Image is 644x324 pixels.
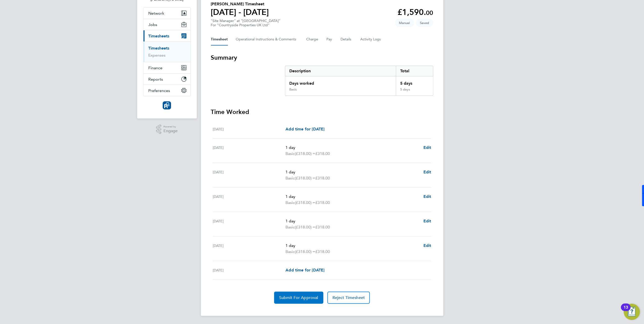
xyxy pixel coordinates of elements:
[285,243,419,249] p: 1 day
[285,66,433,96] div: Summary
[398,7,433,17] app-decimal: £1,590.
[361,33,382,45] button: Activity Logs
[163,125,178,129] span: Powered by
[295,151,315,156] span: (£318.00) =
[149,11,164,16] span: Network
[211,19,281,27] div: "Site Manager" at "[GEOGRAPHIC_DATA]"
[285,175,295,181] span: Basic
[295,176,315,180] span: (£318.00) =
[149,46,170,51] a: Timesheets
[285,126,324,132] a: Add time for [DATE]
[144,19,190,30] button: Jobs
[341,33,352,45] button: Details
[426,9,433,16] span: 00
[211,7,269,17] h1: [DATE] - [DATE]
[285,66,396,76] div: Description
[285,145,419,151] p: 1 day
[327,33,333,45] button: Pay
[149,88,170,93] span: Preferences
[144,30,190,41] button: Timesheets
[423,218,431,224] a: Edit
[143,101,191,109] a: Go to home page
[423,243,431,248] span: Edit
[149,65,163,70] span: Finance
[144,41,190,62] div: Timesheets
[149,22,157,27] span: Jobs
[211,54,433,304] section: Timesheet
[213,218,286,230] div: [DATE]
[285,224,295,230] span: Basic
[416,19,433,27] span: This timesheet is Saved.
[285,200,295,206] span: Basic
[285,268,324,272] span: Add time for [DATE]
[285,127,324,131] span: Add time for [DATE]
[315,151,330,156] span: £318.00
[211,108,433,116] h3: Time Worked
[295,249,315,254] span: (£318.00) =
[423,170,431,174] span: Edit
[285,267,324,273] a: Add time for [DATE]
[144,62,190,73] button: Finance
[213,194,286,206] div: [DATE]
[315,225,330,229] span: £318.00
[423,145,431,151] a: Edit
[332,295,365,300] span: Reject Timesheet
[163,129,178,133] span: Engage
[285,151,295,157] span: Basic
[285,76,396,87] div: Days worked
[156,125,178,134] a: Powered byEngage
[213,145,286,157] div: [DATE]
[149,77,163,82] span: Reports
[144,8,190,19] button: Network
[423,194,431,199] span: Edit
[163,101,171,109] img: resourcinggroup-logo-retina.png
[423,169,431,175] a: Edit
[213,126,286,132] div: [DATE]
[624,307,628,314] div: 13
[396,66,433,76] div: Total
[423,219,431,223] span: Edit
[211,33,228,45] button: Timesheet
[423,243,431,249] a: Edit
[327,292,370,304] button: Reject Timesheet
[144,85,190,96] button: Preferences
[274,292,323,304] button: Submit For Approval
[279,295,318,300] span: Submit For Approval
[149,34,170,38] span: Timesheets
[295,200,315,205] span: (£318.00) =
[211,1,269,7] h2: [PERSON_NAME] Timesheet
[211,54,433,62] h3: Summary
[396,87,433,96] div: 5 days
[236,33,298,45] button: Operational Instructions & Comments
[295,225,315,229] span: (£318.00) =
[211,23,281,27] div: For "Countryside Properties UK Ltd"
[285,218,419,224] p: 1 day
[423,194,431,200] a: Edit
[624,304,640,320] button: Open Resource Center, 13 new notifications
[423,145,431,150] span: Edit
[285,194,419,200] p: 1 day
[395,19,414,27] span: This timesheet was manually created.
[213,243,286,255] div: [DATE]
[213,267,286,273] div: [DATE]
[285,249,295,255] span: Basic
[315,249,330,254] span: £318.00
[396,76,433,87] div: 5 days
[213,169,286,181] div: [DATE]
[289,87,297,91] div: Basic
[285,169,419,175] p: 1 day
[306,33,319,45] button: Charge
[315,200,330,205] span: £318.00
[144,74,190,85] button: Reports
[315,176,330,180] span: £318.00
[149,53,166,58] a: Expenses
